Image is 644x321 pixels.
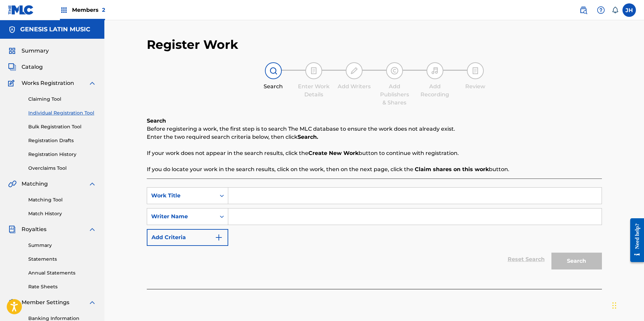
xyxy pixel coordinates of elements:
[431,67,439,75] img: step indicator icon for Add Recording
[147,37,238,52] h2: Register Work
[612,7,618,13] div: Notifications
[610,289,644,321] iframe: Chat Widget
[622,3,636,17] div: User Menu
[28,123,96,130] a: Bulk Registration Tool
[8,225,16,233] img: Royalties
[88,79,96,87] img: expand
[8,47,49,55] a: SummarySummary
[594,3,608,17] div: Help
[151,213,212,221] div: Writer Name
[60,6,68,14] img: Top Rightsholders
[391,67,399,75] img: step indicator icon for Add Publishers & Shares
[297,83,331,99] div: Enter Work Details
[22,79,74,87] span: Works Registration
[612,295,616,316] div: Arrastrar
[28,269,96,277] a: Annual Statements
[8,63,43,71] a: CatalogCatalog
[337,83,371,91] div: Add Writers
[22,298,69,307] span: Member Settings
[215,233,223,242] img: 9d2ae6d4665cec9f34b9.svg
[88,225,96,233] img: expand
[28,137,96,144] a: Registration Drafts
[147,149,602,157] p: If your work does not appear in the search results, click the button to continue with registration.
[102,7,105,13] span: 2
[28,283,96,290] a: Rate Sheets
[8,298,16,307] img: Member Settings
[28,165,96,172] a: Overclaims Tool
[147,118,166,124] b: Search
[147,229,228,246] button: Add Criteria
[28,151,96,158] a: Registration History
[88,298,96,307] img: expand
[72,6,105,14] span: Members
[610,289,644,321] div: Widget de chat
[147,187,602,273] form: Search Form
[8,180,16,188] img: Matching
[20,26,90,33] h5: GENESIS LATIN MUSIC
[147,125,602,133] p: Before registering a work, the first step is to search The MLC database to ensure the work does n...
[22,63,43,71] span: Catalog
[28,196,96,203] a: Matching Tool
[8,63,16,71] img: Catalog
[22,47,49,55] span: Summary
[350,67,358,75] img: step indicator icon for Add Writers
[28,242,96,249] a: Summary
[8,26,16,34] img: Accounts
[415,166,489,172] strong: Claim shares on this work
[459,83,492,91] div: Review
[8,5,34,15] img: MLC Logo
[378,83,411,107] div: Add Publishers & Shares
[147,133,602,141] p: Enter the two required search criteria below, then click
[310,67,318,75] img: step indicator icon for Enter Work Details
[151,192,212,200] div: Work Title
[269,67,277,75] img: step indicator icon for Search
[28,109,96,117] a: Individual Registration Tool
[8,79,17,87] img: Works Registration
[28,256,96,263] a: Statements
[418,83,452,99] div: Add Recording
[577,3,590,17] a: Public Search
[28,210,96,217] a: Match History
[22,225,46,233] span: Royalties
[298,134,318,140] strong: Search.
[579,6,587,14] img: search
[308,150,359,156] strong: Create New Work
[257,83,290,91] div: Search
[8,47,16,55] img: Summary
[88,180,96,188] img: expand
[147,165,602,173] p: If you do locate your work in the search results, click on the work, then on the next page, click...
[597,6,605,14] img: help
[471,67,479,75] img: step indicator icon for Review
[625,213,644,267] iframe: Resource Center
[22,180,48,188] span: Matching
[28,96,96,103] a: Claiming Tool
